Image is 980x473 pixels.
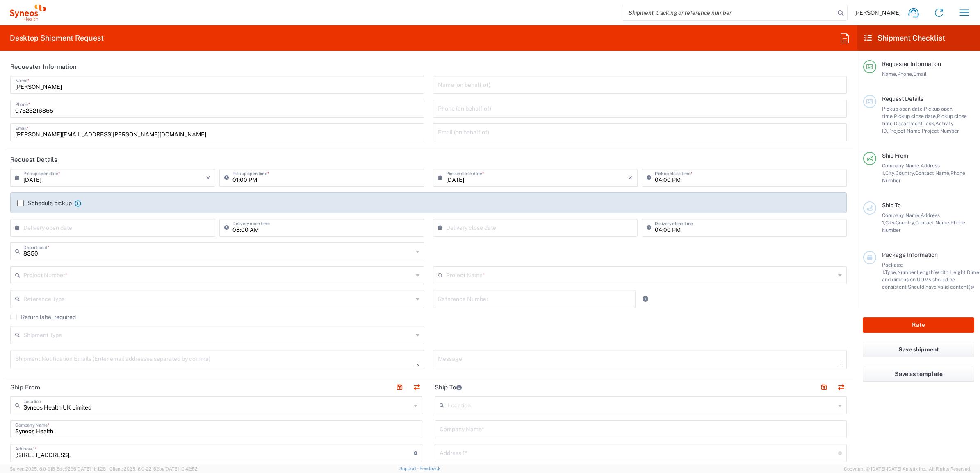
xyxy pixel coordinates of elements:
[882,212,921,218] span: Company Name,
[882,251,938,258] span: Package Information
[915,220,950,226] span: Contact Name,
[908,284,974,290] span: Should have valid content(s)
[882,202,901,208] span: Ship To
[882,95,923,102] span: Request Details
[628,171,633,184] i: ×
[10,156,57,164] h2: Request Details
[10,33,104,43] h2: Desktop Shipment Request
[896,170,915,176] span: Country,
[399,466,420,471] a: Support
[10,383,40,392] h2: Ship From
[913,71,927,77] span: Email
[882,152,908,159] span: Ship From
[10,314,76,320] label: Return label required
[864,33,945,43] h2: Shipment Checklist
[917,269,934,275] span: Length,
[897,269,917,275] span: Number,
[897,71,913,77] span: Phone,
[622,5,835,20] input: Shipment, tracking or reference number
[923,120,935,127] span: Task,
[885,170,896,176] span: City,
[863,317,974,333] button: Rate
[419,466,440,471] a: Feedback
[863,367,974,382] button: Save as template
[896,220,915,226] span: Country,
[922,128,959,134] span: Project Number
[10,466,106,471] span: Server: 2025.16.0-91816dc9296
[109,466,198,471] span: Client: 2025.16.0-22162be
[882,106,924,112] span: Pickup open date,
[888,128,922,134] span: Project Name,
[882,163,921,169] span: Company Name,
[885,220,896,226] span: City,
[894,113,937,119] span: Pickup close date,
[882,71,897,77] span: Name,
[206,171,210,184] i: ×
[882,262,903,275] span: Package 1:
[934,269,950,275] span: Width,
[894,120,923,127] span: Department,
[915,170,950,176] span: Contact Name,
[76,466,106,471] span: [DATE] 11:11:28
[640,293,651,305] a: Add Reference
[854,9,901,16] span: [PERSON_NAME]
[10,63,77,71] h2: Requester Information
[164,466,198,471] span: [DATE] 10:42:52
[435,383,462,392] h2: Ship To
[844,465,970,473] span: Copyright © [DATE]-[DATE] Agistix Inc., All Rights Reserved
[17,200,72,206] label: Schedule pickup
[950,269,967,275] span: Height,
[885,269,897,275] span: Type,
[863,342,974,357] button: Save shipment
[882,61,941,67] span: Requester Information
